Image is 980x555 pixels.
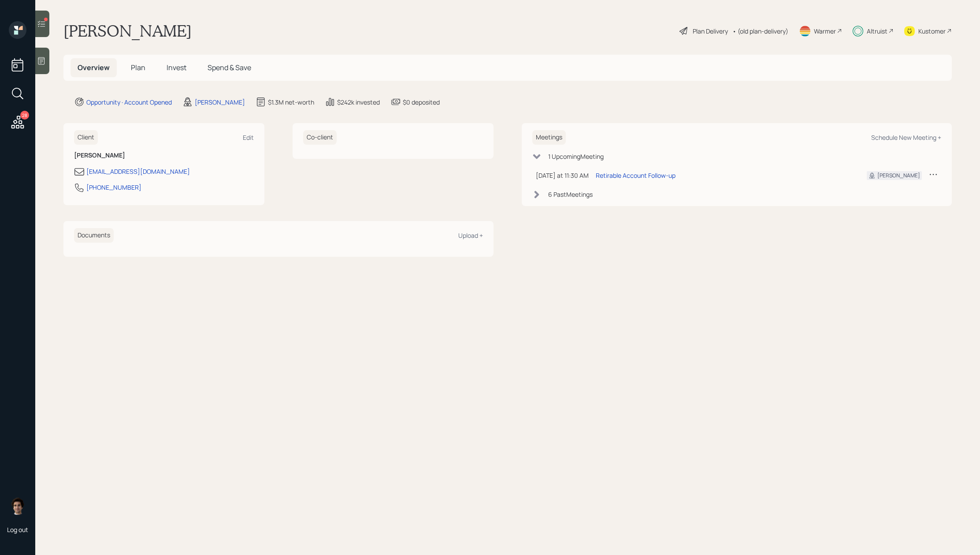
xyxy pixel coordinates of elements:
div: • (old plan-delivery) [732,26,788,36]
div: [EMAIL_ADDRESS][DOMAIN_NAME] [86,167,190,176]
div: 28 [20,111,29,120]
div: 6 Past Meeting s [548,190,593,199]
h6: Client [74,130,98,145]
div: $1.3M net-worth [268,97,314,107]
div: Warmer [814,26,836,36]
h6: Documents [74,228,114,243]
div: Schedule New Meeting + [871,133,941,142]
div: [PHONE_NUMBER] [86,183,141,192]
h1: [PERSON_NAME] [63,21,192,41]
div: [PERSON_NAME] [877,172,920,180]
div: Kustomer [918,26,946,36]
div: Edit [243,133,254,142]
div: 1 Upcoming Meeting [548,152,604,161]
h6: Co-client [303,130,337,145]
div: $242k invested [337,97,380,107]
div: Plan Delivery [693,26,728,36]
div: $0 deposited [403,97,440,107]
span: Spend & Save [208,63,251,72]
span: Plan [131,63,145,72]
span: Invest [167,63,186,72]
div: [DATE] at 11:30 AM [536,171,589,180]
div: Altruist [867,26,887,36]
div: Retirable Account Follow-up [596,171,676,180]
span: Overview [78,63,110,72]
h6: Meetings [532,130,566,145]
img: harrison-schaefer-headshot-2.png [9,497,26,515]
div: Opportunity · Account Opened [86,97,172,107]
div: Log out [7,525,28,534]
div: [PERSON_NAME] [195,97,245,107]
h6: [PERSON_NAME] [74,152,254,159]
div: Upload + [458,231,483,240]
